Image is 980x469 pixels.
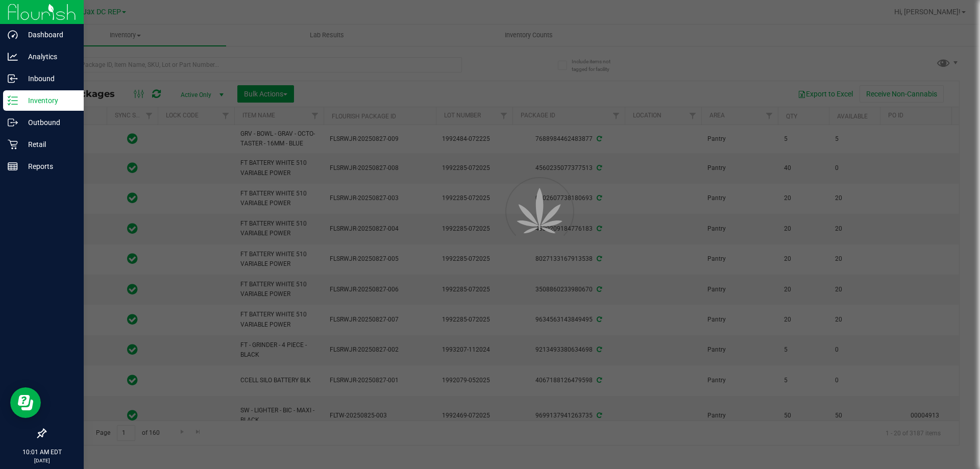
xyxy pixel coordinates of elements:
inline-svg: Retail [8,139,18,150]
p: Dashboard [18,29,79,41]
p: Inventory [18,94,79,107]
inline-svg: Analytics [8,52,18,62]
p: Analytics [18,51,79,63]
inline-svg: Outbound [8,117,18,128]
p: Reports [18,160,79,172]
inline-svg: Inbound [8,73,18,84]
p: 10:01 AM EDT [5,448,79,457]
p: [DATE] [5,457,79,464]
inline-svg: Reports [8,161,18,171]
p: Inbound [18,72,79,85]
iframe: Resource center [10,387,41,418]
p: Outbound [18,116,79,129]
inline-svg: Dashboard [8,30,18,40]
p: Retail [18,138,79,151]
inline-svg: Inventory [8,95,18,106]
